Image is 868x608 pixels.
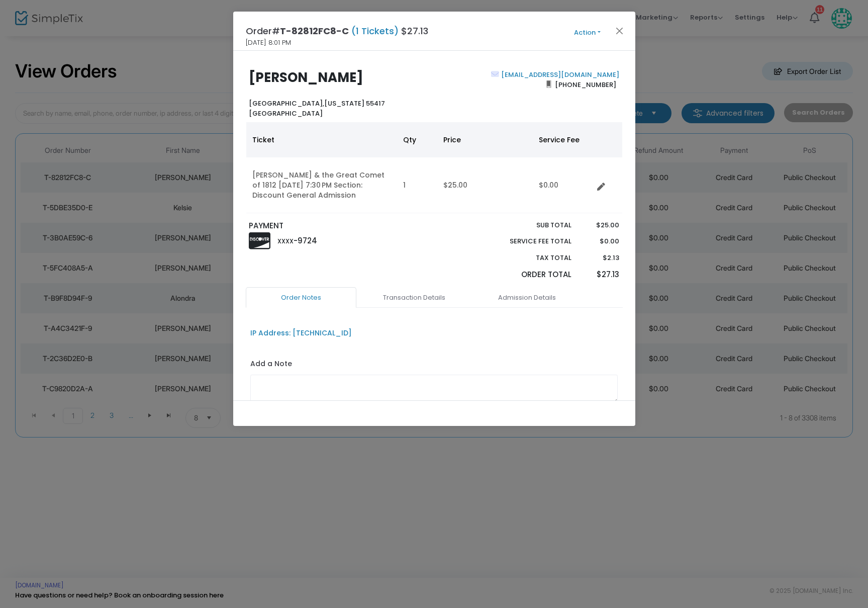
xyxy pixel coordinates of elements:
p: $27.13 [582,269,619,281]
td: $25.00 [437,157,533,213]
b: [PERSON_NAME] [249,68,363,86]
span: [PHONE_NUMBER] [551,76,619,93]
button: Close [613,24,626,37]
span: (1 Tickets) [349,25,401,37]
a: [EMAIL_ADDRESS][DOMAIN_NAME] [499,70,619,79]
p: PAYMENT [249,220,429,232]
label: Add a Note [250,359,292,372]
p: $0.00 [582,236,619,246]
p: Service Fee Total [487,236,572,246]
div: Data table [246,122,622,213]
a: Admission Details [472,287,583,308]
th: Service Fee [533,122,593,157]
p: Order Total [487,269,572,281]
a: Transaction Details [359,287,469,308]
th: Ticket [246,122,397,157]
button: Action [557,27,618,38]
p: Sub total [487,220,572,230]
th: Qty [397,122,437,157]
span: T-82812FC8-C [280,25,349,37]
td: 1 [397,157,437,213]
a: Order Notes [246,287,356,308]
b: [US_STATE] 55417 [GEOGRAPHIC_DATA] [249,99,385,118]
span: [GEOGRAPHIC_DATA], [249,99,324,108]
td: [PERSON_NAME] & the Great Comet of 1812 [DATE] 7:30 PM Section: Discount General Admission [246,157,397,213]
h4: Order# $27.13 [246,24,428,38]
th: Price [437,122,533,157]
td: $0.00 [533,157,593,213]
span: XXXX [277,237,294,245]
span: [DATE] 8:01 PM [246,38,291,48]
p: $25.00 [582,220,619,230]
div: IP Address: [TECHNICAL_ID] [250,328,352,338]
p: Tax Total [487,253,572,263]
p: $2.13 [582,253,619,263]
span: -9724 [294,235,317,246]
